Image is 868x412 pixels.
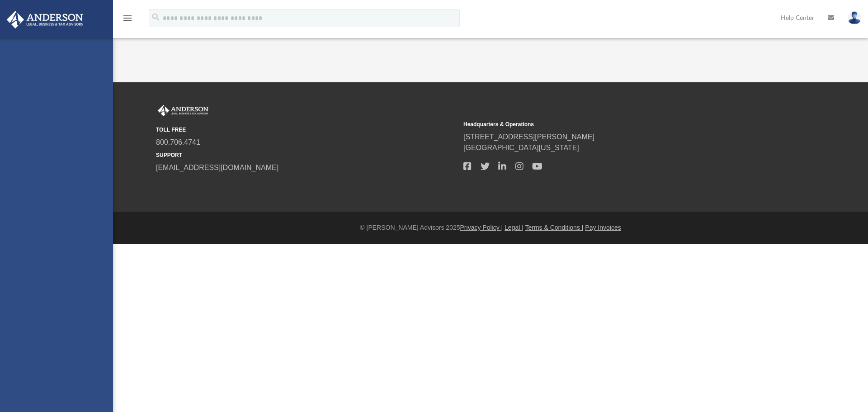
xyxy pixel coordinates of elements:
div: © [PERSON_NAME] Advisors 2025 [113,223,868,232]
small: SUPPORT [156,151,457,159]
small: TOLL FREE [156,126,457,134]
small: Headquarters & Operations [463,120,764,128]
img: Anderson Advisors Platinum Portal [156,105,210,117]
a: [EMAIL_ADDRESS][DOMAIN_NAME] [156,164,278,171]
img: User Pic [848,11,861,24]
img: Anderson Advisors Platinum Portal [4,11,86,28]
a: Legal | [505,224,524,231]
a: menu [122,17,133,24]
a: [STREET_ADDRESS][PERSON_NAME] [463,133,594,141]
a: Terms & Conditions | [525,224,584,231]
a: Privacy Policy | [460,224,503,231]
i: search [151,12,161,22]
i: menu [122,13,133,24]
a: 800.706.4741 [156,138,200,146]
a: [GEOGRAPHIC_DATA][US_STATE] [463,144,579,152]
a: Pay Invoices [585,224,621,231]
